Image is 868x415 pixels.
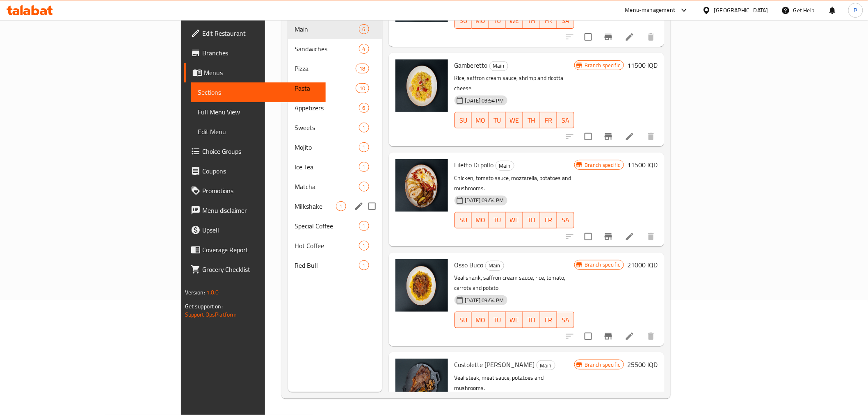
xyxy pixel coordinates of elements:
span: Sweets [295,123,359,132]
div: Ice Tea1 [288,157,382,177]
span: Main [490,61,508,71]
div: Menu-management [625,5,676,15]
span: Select to update [580,28,597,46]
span: WE [509,314,520,326]
div: Special Coffee1 [288,216,382,236]
span: MO [475,314,486,326]
span: TH [526,15,537,27]
div: Main [496,161,514,171]
p: Rice, saffron cream sauce, shrimp and ricotta cheese. [455,73,574,93]
span: SU [458,15,469,27]
div: items [336,201,346,211]
button: SA [557,212,574,228]
button: WE [506,312,523,328]
nav: Menu sections [288,16,382,278]
span: Red Bull [295,260,359,270]
span: SU [458,314,469,326]
span: Sections [198,87,319,97]
span: P [854,6,857,15]
span: 1 [359,222,369,230]
div: Mojito1 [288,137,382,157]
img: Costolette di Vitello [395,359,448,411]
div: items [356,64,369,73]
button: MO [472,112,489,128]
h6: 11500 IQD [627,159,658,171]
button: TH [523,212,540,228]
span: Branch specific [581,261,624,269]
span: Coupons [202,166,319,176]
button: TU [489,312,506,328]
span: 10 [356,84,368,92]
div: items [359,24,369,34]
button: edit [353,200,365,212]
span: Branch specific [581,161,624,169]
a: Choice Groups [184,141,326,161]
span: 1 [359,124,369,132]
h6: 21000 IQD [627,259,658,271]
span: Full Menu View [198,107,319,117]
button: delete [641,326,661,346]
span: Matcha [295,182,359,192]
span: FR [544,314,554,326]
span: 1 [359,242,369,250]
a: Edit menu item [625,232,635,242]
button: FR [540,312,557,328]
div: items [359,142,369,152]
a: Coverage Report [184,240,326,260]
div: Main [485,261,504,271]
div: Pasta [295,83,356,93]
div: Hot Coffee1 [288,236,382,255]
div: Sandwiches [295,44,359,54]
span: Branch specific [581,361,624,369]
div: Milkshake1edit [288,196,382,216]
span: MO [475,15,486,27]
span: FR [544,15,554,27]
a: Promotions [184,181,326,201]
img: Osso Buco [395,259,448,312]
span: Branches [202,48,319,58]
div: Main6 [288,19,382,39]
button: delete [641,227,661,246]
span: Select to update [580,128,597,145]
span: Grocery Checklist [202,265,319,274]
span: Select to update [580,228,597,245]
div: Special Coffee [295,221,359,231]
div: items [359,221,369,231]
p: Veal shank, saffron cream sauce, rice, tomato, carrots and potato. [455,273,574,293]
span: Branch specific [581,62,624,69]
span: SU [458,214,469,226]
button: Branch-specific-item [598,127,618,146]
a: Support.OpsPlatform [185,309,237,320]
span: Coverage Report [202,245,319,255]
a: Sections [191,82,326,102]
div: Main [537,360,555,370]
button: Branch-specific-item [598,326,618,346]
button: SU [455,112,472,128]
span: Hot Coffee [295,241,359,251]
div: items [359,162,369,172]
span: Upsell [202,225,319,235]
a: Menus [184,63,326,82]
button: TH [523,312,540,328]
span: [DATE] 09:54 PM [462,296,507,304]
div: Main [489,61,508,71]
span: SA [560,214,571,226]
span: Mojito [295,142,359,152]
span: TU [492,314,503,326]
p: Chicken, tomato sauce, mozzarella, potatoes and mushrooms. [455,173,574,194]
button: TU [489,212,506,228]
div: Pizza18 [288,59,382,78]
a: Full Menu View [191,102,326,122]
span: Main [537,361,555,370]
span: Main [486,261,504,270]
h6: 11500 IQD [627,59,658,71]
span: 4 [359,45,369,53]
button: WE [506,212,523,228]
img: Filetto Di pollo [395,159,448,212]
div: Appetizers6 [288,98,382,118]
span: TH [526,314,537,326]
